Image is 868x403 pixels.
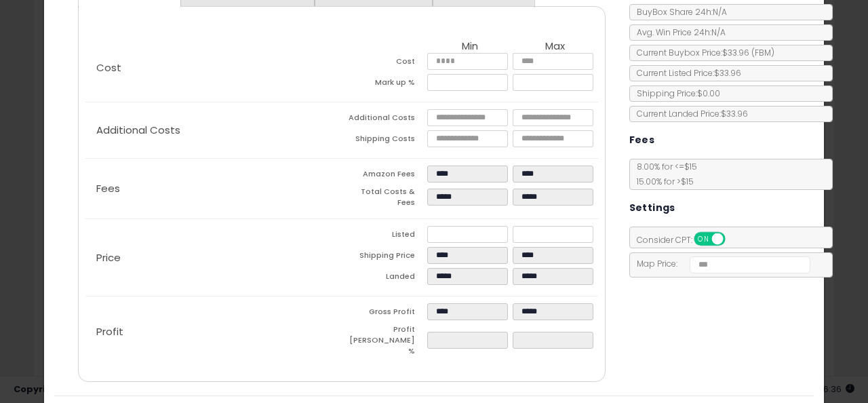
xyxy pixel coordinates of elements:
[85,326,342,337] p: Profit
[342,74,427,95] td: Mark up %
[722,47,774,58] span: $33.96
[630,176,694,187] span: 15.00 % for > $15
[342,109,427,130] td: Additional Costs
[629,199,675,216] h5: Settings
[85,125,342,136] p: Additional Costs
[751,47,774,58] span: ( FBM )
[630,161,697,187] span: 8.00 % for <= $15
[342,226,427,247] td: Listed
[630,67,741,79] span: Current Listed Price: $33.96
[427,41,513,53] th: Min
[695,233,712,245] span: ON
[629,132,655,149] h5: Fees
[342,247,427,268] td: Shipping Price
[630,47,774,58] span: Current Buybox Price:
[342,130,427,151] td: Shipping Costs
[342,303,427,324] td: Gross Profit
[85,62,342,73] p: Cost
[342,166,427,187] td: Amazon Fees
[630,108,748,119] span: Current Landed Price: $33.96
[85,252,342,263] p: Price
[630,258,811,269] span: Map Price:
[342,53,427,74] td: Cost
[85,183,342,194] p: Fees
[630,234,743,246] span: Consider CPT:
[630,26,726,38] span: Avg. Win Price 24h: N/A
[513,41,598,53] th: Max
[342,187,427,212] td: Total Costs & Fees
[630,6,727,18] span: BuyBox Share 24h: N/A
[342,268,427,289] td: Landed
[342,324,427,360] td: Profit [PERSON_NAME] %
[723,233,745,245] span: OFF
[630,88,720,99] span: Shipping Price: $0.00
